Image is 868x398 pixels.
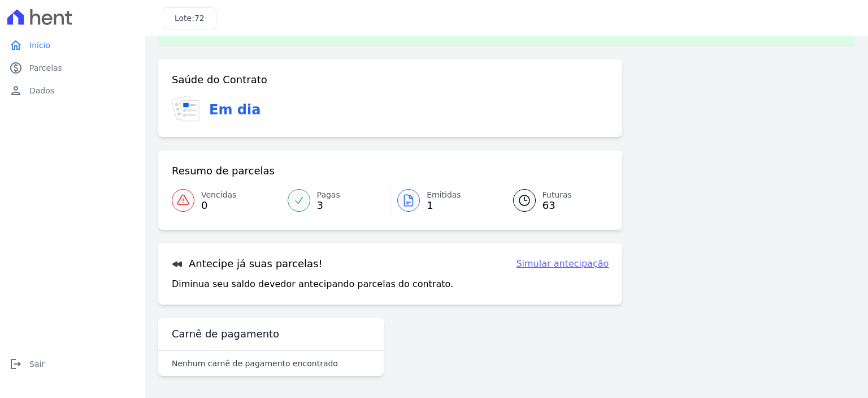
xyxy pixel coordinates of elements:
h3: Antecipe já suas parcelas! [172,257,323,271]
span: 1 [427,201,461,210]
a: personDados [5,79,140,102]
p: Nenhum carnê de pagamento encontrado [172,358,338,369]
i: logout [9,357,23,371]
span: Início [29,40,50,51]
span: 3 [317,201,340,210]
h3: Lote: [175,12,205,24]
a: logoutSair [5,353,140,375]
i: home [9,38,23,52]
i: paid [9,61,23,75]
a: homeInício [5,34,140,57]
h3: Em dia [209,100,261,120]
span: Futuras [542,189,572,201]
span: Pagas [317,189,340,201]
span: Parcelas [29,62,62,74]
span: 72 [194,14,205,23]
h3: Saúde do Contrato [172,73,267,87]
a: Simular antecipação [516,257,609,271]
span: Emitidas [427,189,461,201]
a: paidParcelas [5,57,140,79]
span: Vencidas [201,189,236,201]
a: Emitidas 1 [390,185,500,216]
span: 63 [542,201,572,210]
i: person [9,84,23,97]
h3: Resumo de parcelas [172,164,275,178]
span: Dados [29,85,54,96]
span: 0 [201,201,236,210]
a: Vencidas 0 [172,185,281,216]
a: Futuras 63 [500,185,609,216]
h3: Carnê de pagamento [172,327,279,341]
a: Pagas 3 [281,185,390,216]
span: Sair [29,358,45,370]
p: Diminua seu saldo devedor antecipando parcelas do contrato. [172,277,453,291]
